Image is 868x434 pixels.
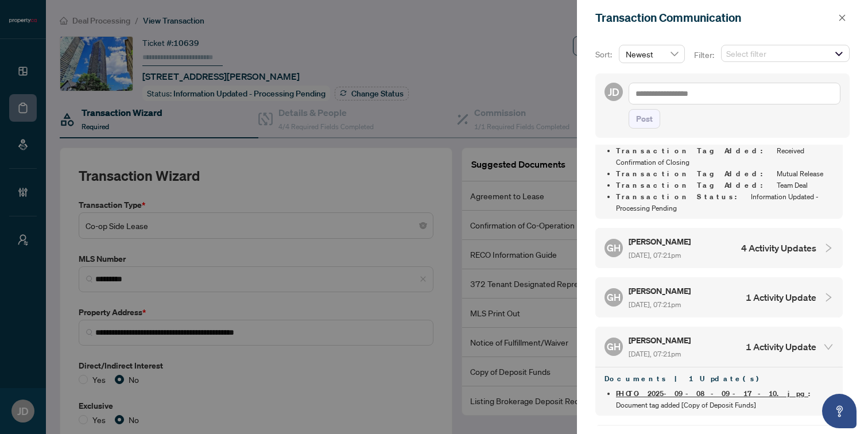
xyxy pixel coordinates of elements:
span: Transaction Tag Added : [616,146,777,156]
span: Transaction Tag Added : [616,180,777,190]
h5: [PERSON_NAME] [629,284,692,297]
span: [DATE], 07:21pm [629,350,681,358]
span: collapsed [823,243,834,253]
span: Newest [626,45,678,63]
a: PHOTO-2025-09-08-09-17-10.jpg [616,389,808,398]
span: : [616,389,817,398]
li: Document tag added [Copy of Deposit Funds] [616,388,834,411]
div: GH[PERSON_NAME] [DATE], 07:21pm4 Activity Updates [595,228,843,268]
li: Information Updated - Processing Pending [616,191,834,214]
span: expanded [823,342,834,352]
h5: [PERSON_NAME] [629,235,692,248]
button: Post [629,109,660,129]
div: GH[PERSON_NAME] [DATE], 07:21pm1 Activity Update [595,277,843,317]
span: GH [607,339,621,354]
span: Transaction Tag Added : [616,169,777,179]
span: [DATE], 07:21pm [629,300,681,309]
h5: [PERSON_NAME] [629,334,692,347]
div: GH[PERSON_NAME] [DATE], 07:21pm1 Activity Update [595,327,843,367]
span: close [838,14,846,22]
div: Transaction Communication [595,9,835,26]
span: GH [607,290,621,305]
h4: Documents | 1 Update(s) [604,372,834,386]
button: Open asap [822,394,857,428]
span: collapsed [823,292,834,303]
li: Mutual Release [616,168,834,180]
p: Filter: [694,49,716,61]
p: Sort: [595,48,614,61]
h4: 1 Activity Update [746,290,816,304]
li: Received Confirmation of Closing [616,145,834,168]
span: Transaction Status : [616,192,751,201]
span: JD [608,84,619,100]
span: [DATE], 07:21pm [629,251,681,259]
li: Team Deal [616,180,834,191]
h4: 4 Activity Updates [741,241,816,255]
h4: 1 Activity Update [746,340,816,354]
span: GH [607,241,621,255]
